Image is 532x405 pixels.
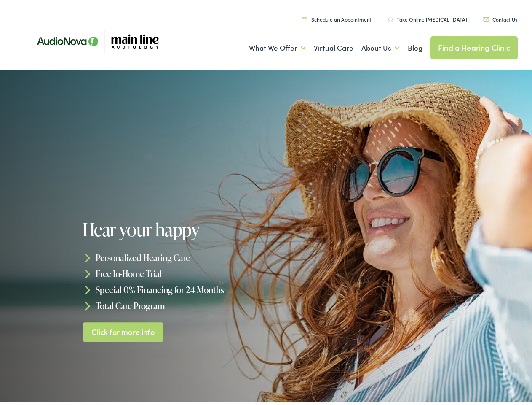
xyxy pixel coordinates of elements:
[83,263,269,279] li: Free In-Home Trial
[314,30,353,61] a: Virtual Care
[83,247,269,263] li: Personalized Hearing Care
[483,15,489,19] img: utility icon
[249,30,306,61] a: What We Offer
[408,30,422,61] a: Blog
[83,295,269,311] li: Total Care Program
[302,13,372,20] a: Schedule an Appointment
[388,14,393,19] img: utility icon
[361,30,400,61] a: About Us
[83,217,269,237] h1: Hear your happy
[430,34,518,57] a: Find a Hearing Clinic
[388,13,467,20] a: Take Online [MEDICAL_DATA]
[302,14,307,19] img: utility icon
[483,13,517,20] a: Contact Us
[83,320,164,340] a: Click for more info
[83,279,269,295] li: Special 0% Financing for 24 Months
